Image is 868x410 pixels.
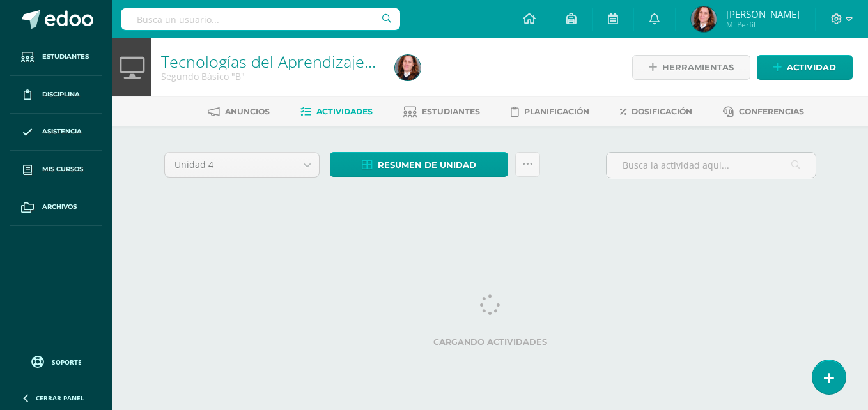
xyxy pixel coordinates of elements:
span: Estudiantes [42,52,89,62]
span: Herramientas [662,56,734,79]
span: [PERSON_NAME] [726,8,800,20]
span: Cerrar panel [36,393,84,402]
a: Mis cursos [10,151,102,188]
span: Actividades [316,107,373,116]
a: Conferencias [723,102,804,122]
a: Estudiantes [403,102,480,122]
img: fd0864b42e40efb0ca870be3ccd70d1f.png [691,6,717,32]
a: Unidad 4 [165,153,319,177]
span: Soporte [52,358,82,367]
span: Mis cursos [42,164,83,174]
a: Archivos [10,188,102,226]
a: Actividad [757,55,853,80]
span: Conferencias [739,107,804,116]
span: Mi Perfil [726,19,800,30]
div: Segundo Básico 'B' [161,70,380,82]
span: Anuncios [225,107,270,116]
label: Cargando actividades [164,337,816,347]
span: Dosificación [632,107,692,116]
input: Busca la actividad aquí... [607,153,816,178]
a: Resumen de unidad [330,152,508,177]
span: Planificación [524,107,589,116]
span: Resumen de unidad [378,153,476,177]
span: Unidad 4 [174,153,285,177]
a: Anuncios [208,102,270,122]
a: Tecnologías del Aprendizaje y la Comunicación [161,50,501,72]
span: Disciplina [42,89,80,100]
a: Estudiantes [10,38,102,76]
span: Actividad [787,56,836,79]
a: Disciplina [10,76,102,114]
a: Herramientas [632,55,750,80]
a: Actividades [300,102,373,122]
a: Dosificación [620,102,692,122]
span: Archivos [42,202,77,212]
a: Soporte [15,353,97,370]
a: Asistencia [10,114,102,151]
h1: Tecnologías del Aprendizaje y la Comunicación [161,52,380,70]
a: Planificación [511,102,589,122]
span: Asistencia [42,126,82,137]
img: fd0864b42e40efb0ca870be3ccd70d1f.png [395,55,421,80]
span: Estudiantes [422,107,480,116]
input: Busca un usuario... [121,8,400,30]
